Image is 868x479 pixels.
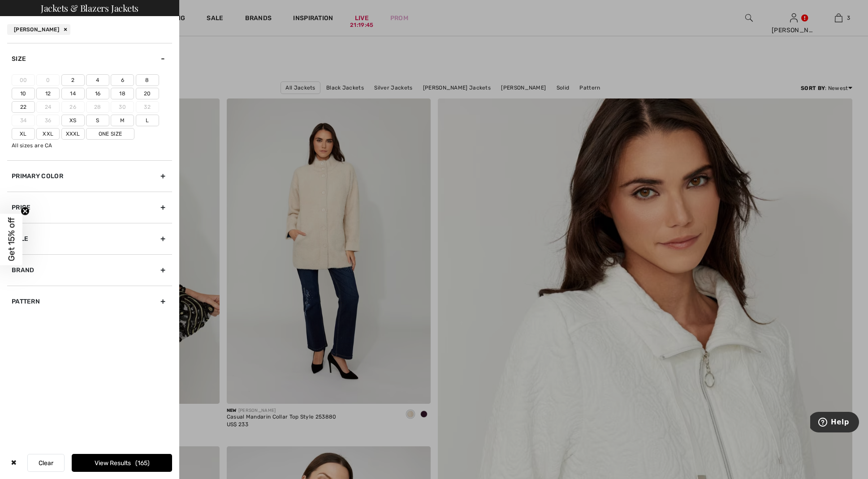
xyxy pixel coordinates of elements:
label: 8 [136,74,159,86]
label: Xxl [36,128,60,140]
label: 18 [111,88,134,99]
span: Get 15% off [6,218,17,261]
label: 30 [111,101,134,113]
label: 12 [36,88,60,99]
div: Price [7,192,172,223]
label: L [136,115,159,126]
label: Xs [61,115,85,126]
label: 4 [86,74,109,86]
label: S [86,115,109,126]
label: Xxxl [61,128,85,140]
label: 14 [61,88,85,99]
button: Clear [27,454,65,472]
div: [PERSON_NAME] [7,24,70,35]
label: M [111,115,134,126]
button: View Results165 [72,454,172,472]
label: Xl [12,128,35,140]
label: 0 [36,74,60,86]
button: Close teaser [21,207,30,216]
iframe: Opens a widget where you can find more information [810,412,859,434]
label: 36 [36,115,60,126]
div: Pattern [7,286,172,317]
label: 34 [12,115,35,126]
label: 28 [86,101,109,113]
label: 26 [61,101,85,113]
div: Size [7,43,172,74]
label: 20 [136,88,159,99]
label: One Size [86,128,134,140]
label: 22 [12,101,35,113]
label: 16 [86,88,109,99]
label: 32 [136,101,159,113]
label: 2 [61,74,85,86]
span: 165 [135,459,150,467]
div: All sizes are CA [12,141,172,150]
label: 24 [36,101,60,113]
div: Primary Color [7,160,172,192]
label: 00 [12,74,35,86]
label: 10 [12,88,35,99]
div: Sale [7,223,172,254]
div: ✖ [7,454,20,472]
label: 6 [111,74,134,86]
div: Brand [7,254,172,286]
